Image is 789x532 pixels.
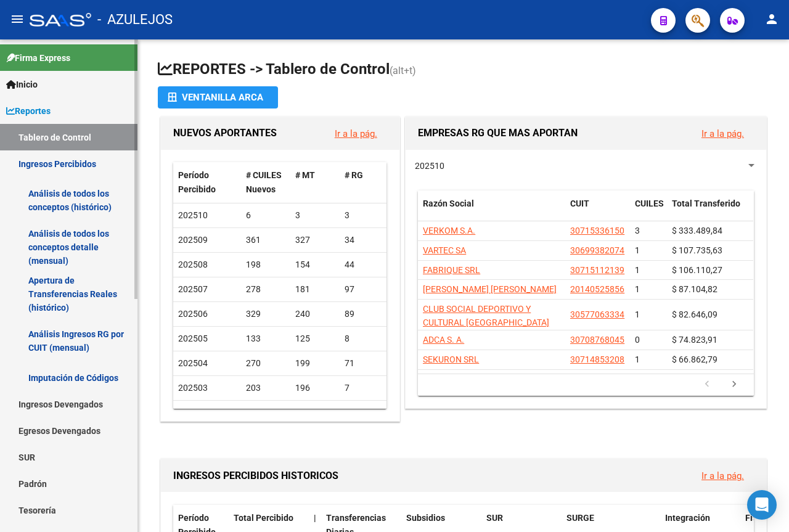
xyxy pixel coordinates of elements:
[345,381,384,395] div: 7
[423,226,475,235] span: VERKOM S.A.
[246,332,285,346] div: 133
[173,162,241,203] datatable-header-cell: Período Percibido
[390,65,416,76] span: (alt+t)
[6,104,51,118] span: Reportes
[722,378,746,391] a: go to next page
[314,513,316,523] span: |
[178,334,208,343] span: 202505
[635,309,640,319] span: 1
[566,513,594,523] span: SURGE
[630,190,667,231] datatable-header-cell: CUILES
[345,282,384,297] div: 97
[635,198,664,208] span: CUILES
[570,265,624,275] span: 30715112139
[246,208,285,223] div: 6
[635,354,640,364] span: 1
[168,86,268,108] div: Ventanilla ARCA
[234,513,293,523] span: Total Percibido
[295,282,335,297] div: 181
[178,210,208,220] span: 202510
[672,335,717,345] span: $ 74.823,91
[701,470,744,481] a: Ir a la pág.
[672,309,717,319] span: $ 82.646,09
[295,356,335,370] div: 199
[570,309,624,319] span: 30577063334
[295,170,315,180] span: # MT
[345,233,384,247] div: 34
[423,354,479,364] span: SEKURON SRL
[764,12,779,27] mat-icon: person
[635,226,640,235] span: 3
[173,470,338,481] span: INGRESOS PERCIBIDOS HISTORICOS
[747,490,777,520] div: Open Intercom Messenger
[423,335,464,345] span: ADCA S. A.
[570,226,624,235] span: 30715336150
[415,161,444,171] span: 202510
[701,128,744,139] a: Ir a la pág.
[695,378,719,391] a: go to previous page
[692,122,754,145] button: Ir a la pág.
[672,265,722,275] span: $ 106.110,27
[241,162,290,203] datatable-header-cell: # CUILES Nuevos
[295,406,335,420] div: 0
[335,128,377,139] a: Ir a la pág.
[672,354,717,364] span: $ 66.862,79
[10,12,25,27] mat-icon: menu
[290,162,340,203] datatable-header-cell: # MT
[97,6,173,33] span: - AZULEJOS
[340,162,389,203] datatable-header-cell: # RG
[246,258,285,272] div: 198
[325,122,387,145] button: Ir a la pág.
[570,284,624,294] span: 20140525856
[665,513,710,523] span: Integración
[6,78,38,91] span: Inicio
[635,284,640,294] span: 1
[178,284,208,294] span: 202507
[178,358,208,368] span: 202504
[635,335,640,345] span: 0
[565,190,630,231] datatable-header-cell: CUIT
[345,406,384,420] div: 3
[672,245,722,255] span: $ 107.735,63
[570,245,624,255] span: 30699382074
[295,233,335,247] div: 327
[570,354,624,364] span: 30714853208
[178,170,216,194] span: Período Percibido
[570,198,589,208] span: CUIT
[295,208,335,223] div: 3
[667,190,753,231] datatable-header-cell: Total Transferido
[178,260,208,269] span: 202508
[418,190,565,231] datatable-header-cell: Razón Social
[345,258,384,272] div: 44
[692,464,754,487] button: Ir a la pág.
[418,127,578,139] span: EMPRESAS RG QUE MAS APORTAN
[345,208,384,223] div: 3
[345,356,384,370] div: 71
[246,170,282,194] span: # CUILES Nuevos
[423,198,474,208] span: Razón Social
[246,282,285,297] div: 278
[6,51,70,65] span: Firma Express
[173,127,277,139] span: NUEVOS APORTANTES
[345,307,384,321] div: 89
[635,265,640,275] span: 1
[295,307,335,321] div: 240
[246,356,285,370] div: 270
[178,407,208,417] span: 202502
[246,307,285,321] div: 329
[672,284,717,294] span: $ 87.104,82
[423,304,549,328] span: CLUB SOCIAL DEPORTIVO Y CULTURAL [GEOGRAPHIC_DATA]
[672,226,722,235] span: $ 333.489,84
[158,86,278,108] button: Ventanilla ARCA
[486,513,503,523] span: SUR
[295,332,335,346] div: 125
[423,245,466,255] span: VARTEC SA
[672,198,740,208] span: Total Transferido
[570,335,624,345] span: 30708768045
[406,513,445,523] span: Subsidios
[246,381,285,395] div: 203
[158,59,769,81] h1: REPORTES -> Tablero de Control
[178,383,208,393] span: 202503
[345,332,384,346] div: 8
[178,309,208,319] span: 202506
